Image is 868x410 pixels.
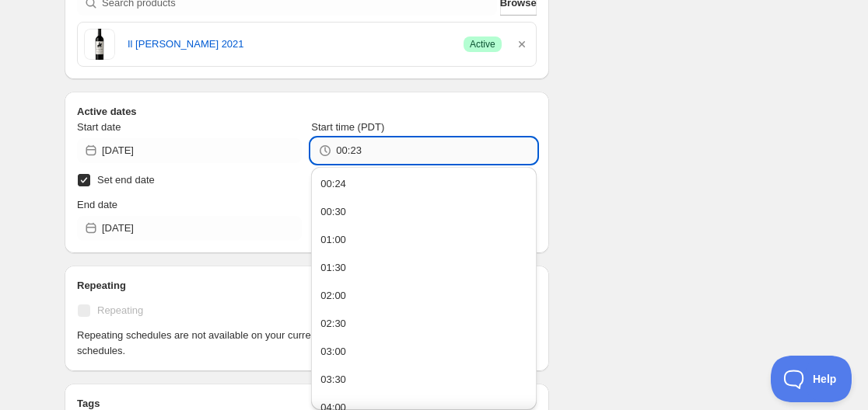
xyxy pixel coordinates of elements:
[470,38,495,50] span: Active
[771,356,852,402] iframe: Toggle Customer Support
[77,121,121,133] span: Start date
[77,199,117,210] span: End date
[128,36,451,52] a: Il [PERSON_NAME] 2021
[311,121,384,133] span: Start time (PDT)
[320,344,346,360] div: 03:00
[316,255,531,280] button: 01:30
[320,232,346,248] div: 01:00
[316,228,531,252] button: 01:00
[320,204,346,220] div: 00:30
[97,174,155,186] span: Set end date
[320,372,346,387] div: 03:30
[77,104,537,120] h2: Active dates
[97,304,143,316] span: Repeating
[320,176,346,192] div: 00:24
[316,367,531,392] button: 03:30
[316,311,531,336] button: 02:30
[316,283,531,308] button: 02:00
[316,339,531,364] button: 03:00
[316,172,531,196] button: 00:24
[320,316,346,332] div: 02:30
[320,260,346,276] div: 01:30
[77,278,537,294] h2: Repeating
[77,328,537,359] p: Repeating schedules are not available on your current plan. Please to create repeating schedules.
[316,200,531,224] button: 00:30
[320,288,346,304] div: 02:00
